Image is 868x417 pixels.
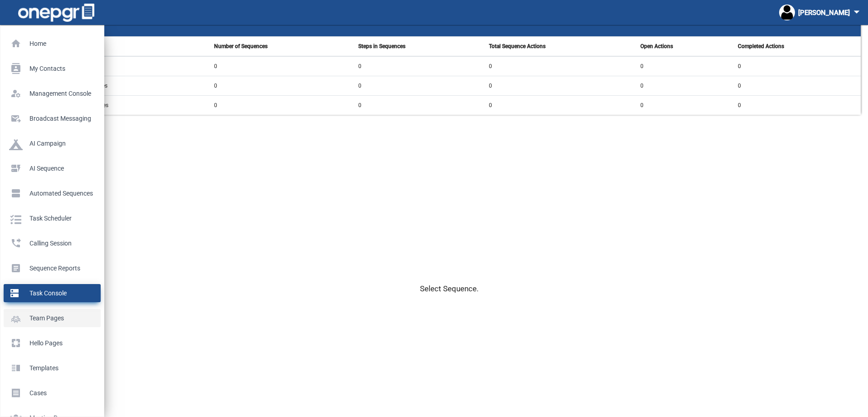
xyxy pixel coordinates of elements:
[779,5,795,20] img: profile.jpg
[9,112,92,125] p: Broadcast messaging
[209,96,353,115] td: 0
[483,76,635,96] td: 0
[9,311,92,325] p: Team Pages
[4,309,101,327] a: Team Pages
[4,209,101,227] a: Task Scheduler
[4,59,101,78] a: contactsMy Contacts
[9,137,92,150] p: AI Campaign
[9,162,92,175] p: AI Sequence
[353,37,483,57] th: Steps in Sequences
[209,37,353,57] th: Number of Sequences
[18,4,94,22] img: one-pgr-logo-white.svg
[4,359,101,377] a: vertical_splitTemplates
[353,76,483,96] td: 0
[732,37,861,57] th: Completed Actions
[635,37,732,57] th: Open Actions
[483,37,635,57] th: Total Sequence Actions
[4,384,101,402] a: receiptCases
[732,76,861,96] td: 0
[9,386,92,400] p: Cases
[732,56,861,76] td: 0
[483,96,635,115] td: 0
[635,76,732,96] td: 0
[635,96,732,115] td: 0
[209,56,353,76] td: 0
[353,96,483,115] td: 0
[9,336,92,350] p: Hello Pages
[4,234,101,252] a: phone_forwardedCalling Session
[38,56,209,76] td: Automatd Sequences
[9,236,92,250] p: Calling Session
[9,211,92,225] p: Task Scheduler
[483,56,635,76] td: 0
[4,334,101,352] a: pagesHello Pages
[635,56,732,76] td: 0
[9,37,92,50] p: Home
[4,184,101,202] a: view_agendaAutomated Sequences
[9,186,92,200] p: Automated Sequences
[850,5,863,19] mat-icon: arrow_drop_down
[4,159,101,177] a: dynamic_formAI Sequence
[209,76,353,96] td: 0
[353,56,483,76] td: 0
[4,284,101,302] a: dns_roundedTask Console
[4,34,101,53] a: homeHome
[4,259,101,277] a: articleSequence Reports
[4,109,101,128] a: outgoing_mailBroadcast messaging
[9,286,92,300] p: Task Console
[420,283,478,295] div: Select Sequence.
[38,76,209,96] td: Task Scheduler Sequences
[9,261,92,275] p: Sequence Reports
[732,96,861,115] td: 0
[9,87,92,100] p: Management Console
[9,62,92,75] p: My Contacts
[38,96,209,115] td: Calling Session Sequences
[9,361,92,375] p: Templates
[38,37,209,57] th: Sequence Type
[4,84,101,103] a: manage_accountsManagement Console
[4,134,101,152] a: AI Campaign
